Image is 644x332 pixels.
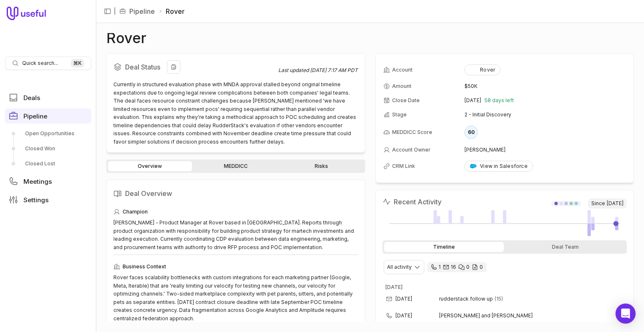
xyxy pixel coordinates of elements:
[464,126,478,139] div: 60
[470,67,495,73] div: Rover
[280,161,364,171] a: Risks
[101,5,114,18] button: Collapse sidebar
[5,108,91,124] a: Pipeline
[113,80,358,146] div: Currently in structured evaluation phase with MNDA approval stalled beyond original timeline expe...
[495,296,503,302] span: 15 emails in thread
[113,262,358,272] div: Business Context
[616,304,636,324] div: Open Intercom Messenger
[393,129,433,136] span: MEDDICC Score
[279,67,358,74] div: Last updated
[71,59,84,67] kbd: ⌘ K
[470,163,528,170] div: View in Salesforce
[464,108,626,121] td: 2 - Initial Discovery
[393,67,413,73] span: Account
[393,163,416,170] span: CRM Link
[396,296,413,302] time: [DATE]
[113,207,358,217] div: Champion
[5,192,91,207] a: Settings
[194,161,278,171] a: MEDDICC
[588,198,627,208] span: Since
[23,178,52,185] span: Meetings
[505,242,625,252] div: Deal Team
[113,187,358,200] h2: Deal Overview
[386,284,403,290] time: [DATE]
[393,111,407,118] span: Stage
[129,6,155,16] a: Pipeline
[393,147,431,153] span: Account Owner
[310,67,358,73] time: [DATE] 7:17 AM PDT
[427,262,487,272] div: 1 call and 16 email threads
[464,97,481,104] time: [DATE]
[113,60,279,74] h2: Deal Status
[384,242,504,252] div: Timeline
[5,127,91,170] div: Pipeline submenu
[382,197,442,207] h2: Recent Activity
[23,113,47,119] span: Pipeline
[23,95,40,101] span: Deals
[464,143,626,157] td: [PERSON_NAME]
[464,64,500,75] button: Rover
[5,90,91,105] a: Deals
[396,312,413,319] time: [DATE]
[607,200,623,207] time: [DATE]
[5,127,91,140] a: Open Opportunities
[393,83,412,90] span: Amount
[464,80,626,93] td: $50K
[464,161,533,172] a: View in Salesforce
[23,197,49,203] span: Settings
[5,157,91,170] a: Closed Lost
[114,6,116,16] span: |
[113,219,358,251] div: [PERSON_NAME] - Product Manager at Rover based in [GEOGRAPHIC_DATA]. Reports through product orga...
[106,33,146,43] h1: Rover
[439,296,493,302] span: rudderstack follow up
[439,312,614,319] span: [PERSON_NAME] and [PERSON_NAME]
[5,174,91,189] a: Meetings
[485,97,514,104] span: 58 days left
[158,6,185,16] li: Rover
[393,97,420,104] span: Close Date
[113,273,358,322] div: Rover faces scalability bottlenecks with custom integrations for each marketing partner (Google, ...
[108,161,192,171] a: Overview
[5,142,91,155] a: Closed Won
[22,60,58,67] span: Quick search...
